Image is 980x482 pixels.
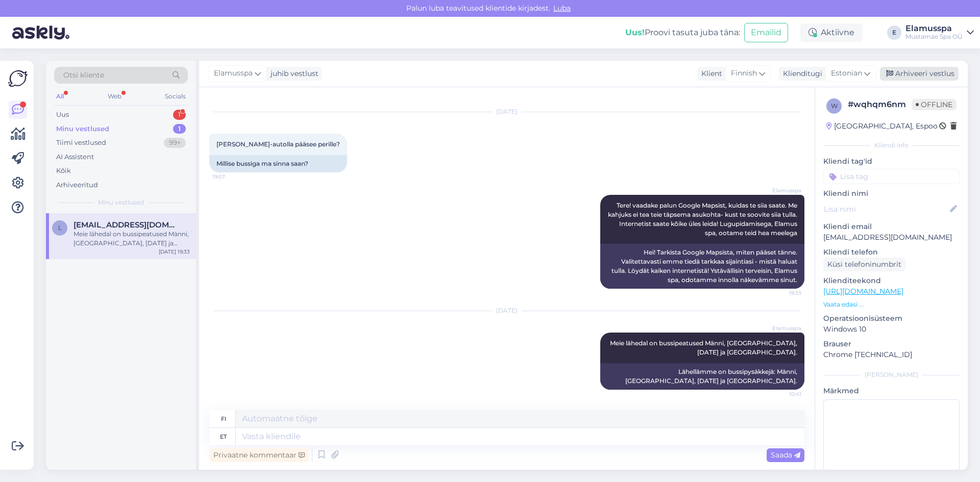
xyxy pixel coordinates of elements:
div: Socials [163,90,188,103]
span: Meie lähedal on bussipeatused Männi, [GEOGRAPHIC_DATA], [DATE] ja [GEOGRAPHIC_DATA]. [610,339,799,356]
p: Vaata edasi ... [823,300,960,309]
p: Kliendi nimi [823,188,960,199]
div: Arhiveeritud [56,180,98,190]
button: Emailid [744,23,788,42]
a: ElamusspaMustamäe Spa OÜ [905,24,974,41]
p: Windows 10 [823,324,960,335]
span: Elamusspa [214,68,253,79]
div: Uus [56,110,69,120]
span: Minu vestlused [98,198,144,207]
p: Kliendi tag'id [823,156,960,167]
p: [EMAIL_ADDRESS][DOMAIN_NAME] [823,232,960,243]
div: Meie lähedal on bussipeatused Männi, [GEOGRAPHIC_DATA], [DATE] ja [GEOGRAPHIC_DATA]. [73,230,190,248]
div: fi [221,410,226,427]
span: 19:33 [763,289,801,297]
p: Chrome [TECHNICAL_ID] [823,349,960,360]
span: l [58,224,62,232]
div: Kliendi info [823,141,960,150]
span: 19:07 [212,173,251,181]
p: Kliendi email [823,221,960,232]
div: et [220,428,227,445]
div: 1 [173,124,186,134]
div: AI Assistent [56,152,94,162]
img: Askly Logo [8,69,28,88]
p: Märkmed [823,386,960,396]
div: juhib vestlust [266,68,318,79]
div: Klient [697,68,722,79]
div: [GEOGRAPHIC_DATA], Espoo [826,121,938,132]
span: Tere! vaadake palun Google Mapsist, kuidas te siia saate. Me kahjuks ei tea teie täpsema asukohta... [608,201,799,237]
p: Operatsioonisüsteem [823,313,960,324]
span: Elamusspa [763,187,801,194]
div: [DATE] [209,306,804,315]
span: Finnish [731,68,757,79]
p: Kliendi telefon [823,247,960,258]
span: w [831,102,838,110]
div: [PERSON_NAME] [823,370,960,379]
div: Aktiivne [800,23,863,42]
div: # wqhqm6nm [848,98,912,111]
div: Millise bussiga ma sinna saan? [209,155,347,172]
div: Elamusspa [905,24,963,33]
div: Lähellämme on bussipysäkkejä: Männi, [GEOGRAPHIC_DATA], [DATE] ja [GEOGRAPHIC_DATA]. [600,363,804,390]
p: Brauser [823,339,960,349]
div: Klienditugi [779,68,822,79]
input: Lisa nimi [824,204,948,215]
div: [DATE] 19:33 [159,248,190,256]
div: Arhiveeri vestlus [880,67,959,81]
div: 99+ [164,138,186,148]
span: Elamusspa [763,324,801,332]
div: Privaatne kommentaar [209,448,309,462]
div: Web [106,90,124,103]
p: Klienditeekond [823,275,960,286]
span: leppanenb23@gmail.com [73,220,180,230]
div: 1 [173,110,186,120]
div: Proovi tasuta juba täna: [625,27,740,39]
span: [PERSON_NAME]-autolla pääsee perille? [216,140,340,148]
a: [URL][DOMAIN_NAME] [823,287,903,296]
b: Uus! [625,28,645,37]
span: Otsi kliente [63,70,104,81]
input: Lisa tag [823,169,960,184]
div: Minu vestlused [56,124,109,134]
span: Estonian [831,68,862,79]
div: E [887,26,901,40]
div: Mustamäe Spa OÜ [905,33,963,41]
div: Kõik [56,166,71,176]
div: Hei! Tarkista Google Mapsista, miten pääset tänne. Valitettavasti emme tiedä tarkkaa sijaintiasi ... [600,244,804,289]
span: Luba [550,4,574,13]
div: [DATE] [209,107,804,116]
div: Küsi telefoninumbrit [823,258,905,271]
span: 10:41 [763,390,801,398]
span: Saada [771,450,800,460]
div: All [54,90,66,103]
span: Offline [912,99,957,110]
div: Tiimi vestlused [56,138,106,148]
